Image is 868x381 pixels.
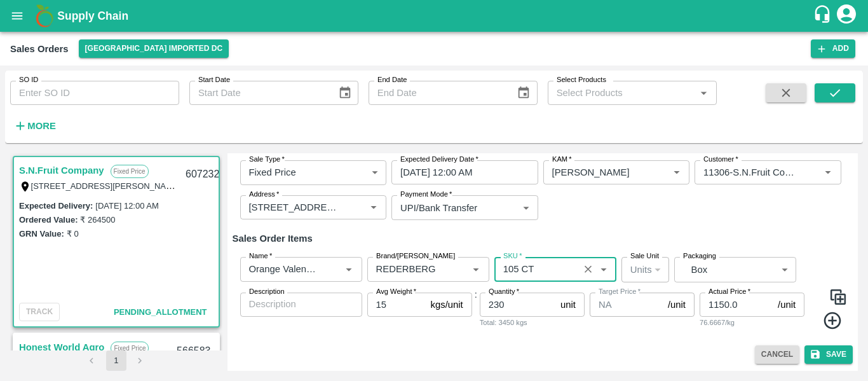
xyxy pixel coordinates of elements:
button: Choose date [333,81,357,105]
div: 76.6667/kg [700,317,804,328]
button: Open [668,164,685,181]
input: Choose date, selected date is Oct 14, 2025 [391,160,529,184]
a: Honest World Agro [19,339,104,356]
button: Open [695,85,712,101]
label: Name [249,251,272,261]
div: : [233,247,853,340]
label: Avg Weight [376,287,416,297]
button: Cancel [755,345,799,364]
label: Payment Mode [400,190,452,200]
strong: More [27,121,56,131]
p: Fixed Price [249,165,296,179]
button: Open [820,164,836,181]
button: page 1 [106,350,126,371]
button: More [10,115,59,137]
span: Pending_Allotment [114,307,207,317]
label: GRN Value: [19,229,64,239]
input: SKU [498,261,575,277]
nav: pagination navigation [80,350,153,371]
label: ₹ 0 [67,229,79,239]
label: Expected Delivery Date [400,155,478,165]
p: unit [560,298,576,312]
p: Box [691,263,776,277]
button: Save [804,345,853,364]
input: 0.0 [480,293,555,317]
div: account of current user [835,3,858,29]
label: Expected Delivery : [19,201,93,211]
div: 607232 [178,160,227,190]
p: Fixed Price [111,165,149,178]
input: Select Products [552,85,692,101]
a: Supply Chain [57,7,813,25]
label: ₹ 264500 [80,215,115,225]
b: Supply Chain [57,10,128,22]
button: Open [595,261,612,277]
p: Fixed Price [111,342,149,355]
p: UPI/Bank Transfer [400,201,477,215]
label: Select Products [557,75,606,85]
div: customer-support [813,4,835,27]
label: Quantity [489,287,519,297]
label: Sale Unit [630,251,659,261]
img: logo [32,3,57,29]
input: 0.0 [367,293,426,317]
label: Customer [703,155,738,165]
button: Open [468,261,484,277]
label: Packaging [683,251,716,261]
strong: Sales Order Items [233,233,313,244]
div: Sales Orders [10,41,69,57]
p: /unit [668,298,686,312]
button: open drawer [3,1,32,31]
input: Address [244,199,346,216]
p: kgs/unit [431,298,463,312]
label: Brand/[PERSON_NAME] [376,251,455,261]
label: SKU [503,251,522,261]
label: End Date [377,75,407,85]
button: Select DC [79,39,229,58]
div: 566583 [169,336,218,366]
label: SO ID [19,75,38,85]
label: Start Date [198,75,230,85]
label: Target Price [599,287,641,297]
input: Customer [698,164,800,181]
input: End Date [369,81,507,105]
input: Enter SO ID [10,81,179,105]
input: Name [244,261,321,277]
label: Ordered Value: [19,215,78,225]
input: Start Date [189,81,328,105]
label: Actual Price [709,287,750,297]
label: [STREET_ADDRESS][PERSON_NAME][PERSON_NAME] [31,181,248,191]
button: Add [811,39,855,58]
label: Sale Type [249,155,285,165]
input: Create Brand/Marka [371,261,448,277]
img: CloneIcon [829,287,848,307]
a: S.N.Fruit Company [19,162,104,179]
input: KAM [547,164,649,181]
button: Choose date [512,81,536,105]
button: Open [341,261,357,277]
p: Units [630,263,652,277]
p: /unit [778,298,796,312]
div: Total: 3450 kgs [480,317,585,328]
label: KAM [552,155,572,165]
label: [DATE] 12:00 AM [95,201,158,211]
label: Address [249,190,279,200]
label: Description [249,287,285,297]
button: Open [365,199,382,216]
button: Clear [580,261,597,278]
